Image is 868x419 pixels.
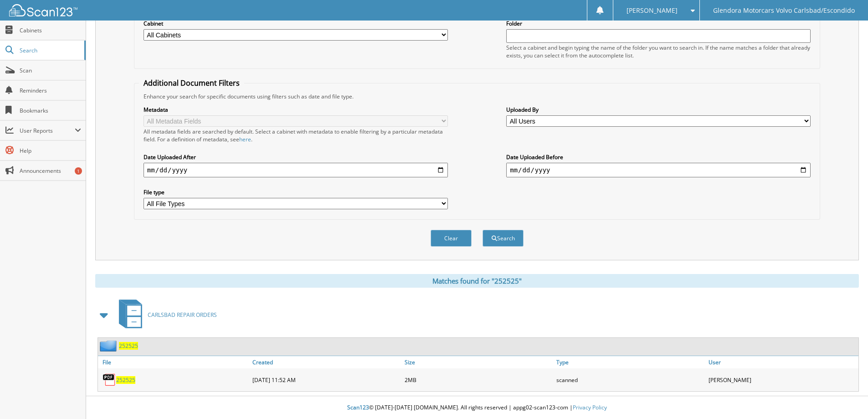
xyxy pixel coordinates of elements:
[20,107,81,114] span: Bookmarks
[554,371,706,389] div: scanned
[113,297,217,333] a: CARLSBAD REPAIR ORDERS
[402,356,555,368] a: Size
[347,403,369,411] span: Scan123
[506,106,811,114] label: Uploaded By
[554,356,706,368] a: Type
[250,356,402,368] a: Created
[506,44,811,59] div: Select a cabinet and begin typing the name of the folder you want to search in. If the name match...
[20,147,81,155] span: Help
[144,163,448,177] input: start
[506,163,811,177] input: end
[144,106,448,114] label: Metadata
[144,153,448,161] label: Date Uploaded After
[103,373,116,387] img: PDF.png
[148,311,217,319] span: CARLSBAD REPAIR ORDERS
[506,20,811,27] label: Folder
[431,230,472,247] button: Clear
[139,78,244,88] legend: Additional Document Filters
[250,371,402,389] div: [DATE] 11:52 AM
[20,26,81,34] span: Cabinets
[139,93,815,100] div: Enhance your search for specific documents using filters such as date and file type.
[144,128,448,143] div: All metadata fields are searched by default. Select a cabinet with metadata to enable filtering b...
[506,153,811,161] label: Date Uploaded Before
[98,356,250,368] a: File
[706,356,858,368] a: User
[713,8,855,13] span: Glendora Motorcars Volvo Carlsbad/Escondido
[20,67,81,74] span: Scan
[144,20,448,27] label: Cabinet
[239,135,251,143] a: here
[706,371,858,389] div: [PERSON_NAME]
[95,274,859,288] div: Matches found for "252525"
[20,87,81,94] span: Reminders
[116,376,135,384] a: 252525
[20,47,80,54] span: Search
[402,371,555,389] div: 2MB
[100,340,119,352] img: folder2.png
[75,167,82,175] div: 1
[119,342,138,350] a: 252525
[627,8,678,13] span: [PERSON_NAME]
[9,4,77,16] img: scan123-logo-white.svg
[144,188,448,196] label: File type
[86,397,868,419] div: © [DATE]-[DATE] [DOMAIN_NAME]. All rights reserved | appg02-scan123-com |
[483,230,524,247] button: Search
[20,127,75,134] span: User Reports
[573,403,607,411] a: Privacy Policy
[20,167,81,175] span: Announcements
